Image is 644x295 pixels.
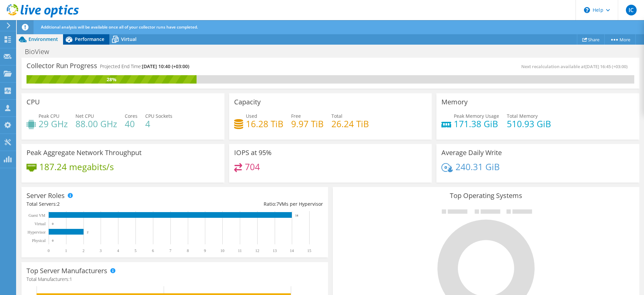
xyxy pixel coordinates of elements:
[39,120,68,128] h4: 29 GHz
[26,76,197,83] div: 28%
[142,63,189,69] span: [DATE] 10:40 (+03:00)
[26,192,65,199] h3: Server Roles
[125,113,138,119] span: Cores
[125,120,138,128] h4: 40
[87,231,89,234] text: 2
[169,248,171,253] text: 7
[245,163,260,170] h4: 704
[626,5,637,15] span: IC
[454,120,499,128] h4: 171.38 GiB
[57,201,60,207] span: 2
[585,63,628,69] span: [DATE] 16:45 (+03:00)
[246,113,257,119] span: Used
[39,113,59,119] span: Peak CPU
[234,98,261,106] h3: Capacity
[291,120,324,128] h4: 9.97 TiB
[65,248,67,253] text: 1
[26,98,40,106] h3: CPU
[441,98,468,106] h3: Memory
[100,63,189,70] h4: Projected End Time:
[204,248,206,253] text: 9
[290,248,294,253] text: 14
[291,113,301,119] span: Free
[507,113,538,119] span: Total Memory
[220,248,224,253] text: 10
[26,267,107,275] h3: Top Server Manufacturers
[455,163,500,170] h4: 240.31 GiB
[145,120,172,128] h4: 4
[273,248,277,253] text: 13
[29,36,58,42] span: Environment
[121,36,137,42] span: Virtual
[22,48,59,55] h1: BioView
[441,149,502,156] h3: Average Daily Write
[52,222,54,226] text: 0
[48,248,50,253] text: 0
[26,276,323,283] h4: Total Manufacturers:
[521,63,631,69] span: Next recalculation available at
[100,248,102,253] text: 3
[295,214,299,217] text: 14
[604,34,636,45] a: More
[117,248,119,253] text: 4
[75,36,104,42] span: Performance
[35,222,46,226] text: Virtual
[145,113,172,119] span: CPU Sockets
[135,248,137,253] text: 5
[187,248,189,253] text: 8
[28,230,46,235] text: Hypervisor
[52,239,54,242] text: 0
[83,248,85,253] text: 2
[41,24,198,30] span: Additional analysis will be available once all of your collector runs have completed.
[234,149,272,156] h3: IOPS at 95%
[307,248,311,253] text: 15
[175,200,323,208] div: Ratio: VMs per Hypervisor
[69,276,72,282] span: 1
[246,120,283,128] h4: 16.28 TiB
[507,120,551,128] h4: 510.93 GiB
[276,201,279,207] span: 7
[26,149,142,156] h3: Peak Aggregate Network Throughput
[75,120,117,128] h4: 88.00 GHz
[331,113,342,119] span: Total
[39,163,114,170] h4: 187.24 megabits/s
[255,248,259,253] text: 12
[26,200,175,208] div: Total Servers:
[238,248,242,253] text: 11
[338,192,634,199] h3: Top Operating Systems
[454,113,499,119] span: Peak Memory Usage
[584,7,590,13] svg: \n
[577,34,605,45] a: Share
[331,120,369,128] h4: 26.24 TiB
[29,213,45,218] text: Guest VM
[75,113,94,119] span: Net CPU
[32,238,46,243] text: Physical
[152,248,154,253] text: 6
